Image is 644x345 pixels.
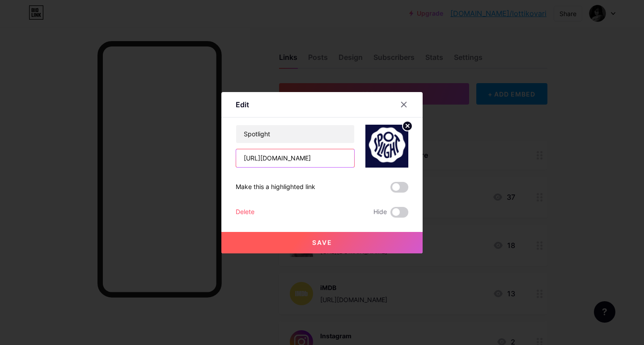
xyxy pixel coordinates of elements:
input: URL [236,149,354,167]
input: Title [236,125,354,143]
span: Hide [373,207,387,218]
span: Save [312,239,332,246]
div: Delete [236,207,254,218]
button: Save [221,232,423,253]
div: Edit [236,99,249,110]
div: Make this a highlighted link [236,182,315,193]
img: link_thumbnail [365,125,408,168]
